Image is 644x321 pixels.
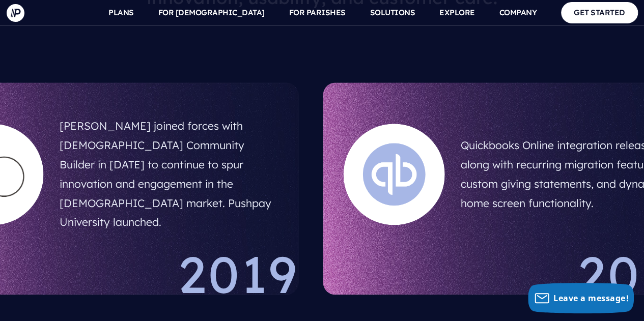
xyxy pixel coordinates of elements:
[553,293,629,304] span: Leave a message!
[561,2,638,23] a: GET STARTED
[528,283,634,313] button: Leave a message!
[60,112,278,236] h5: [PERSON_NAME] joined forces with [DEMOGRAPHIC_DATA] Community Builder in [DATE] to continue to sp...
